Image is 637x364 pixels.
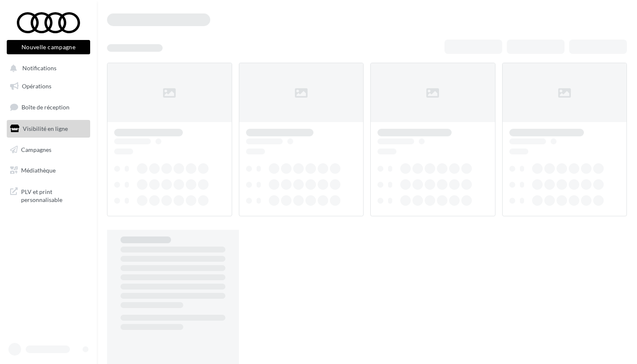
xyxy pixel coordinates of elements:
span: Visibilité en ligne [23,125,68,132]
a: Médiathèque [5,162,92,179]
button: Nouvelle campagne [7,40,90,54]
span: Opérations [22,82,51,90]
a: Visibilité en ligne [5,120,92,138]
a: PLV et print personnalisable [5,183,92,207]
span: Notifications [22,65,56,72]
a: Boîte de réception [5,98,92,116]
a: Opérations [5,77,92,95]
span: PLV et print personnalisable [21,186,87,204]
a: Campagnes [5,141,92,159]
span: Médiathèque [21,167,56,174]
span: Boîte de réception [21,104,70,111]
span: Campagnes [21,146,51,153]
